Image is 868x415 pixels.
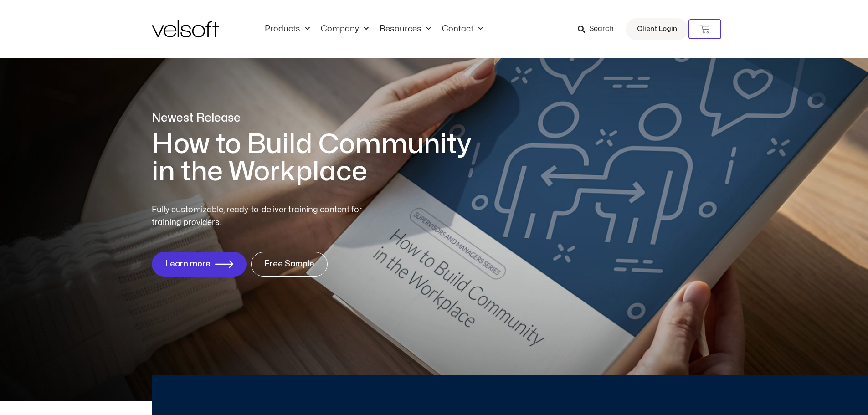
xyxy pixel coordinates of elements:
a: Learn more [152,252,247,277]
p: Fully customizable, ready-to-deliver training content for training providers. [152,204,379,229]
p: Newest Release [152,110,484,126]
a: ProductsMenu Toggle [259,24,315,34]
img: Velsoft Training Materials [152,20,219,37]
span: Free Sample [264,260,314,269]
span: Search [589,23,614,35]
nav: Menu [259,24,488,34]
a: ContactMenu Toggle [437,24,488,34]
a: Free Sample [251,252,328,277]
a: Client Login [626,18,688,40]
a: ResourcesMenu Toggle [374,24,437,34]
h1: How to Build Community in the Workplace [152,131,484,185]
span: Learn more [165,260,211,269]
a: CompanyMenu Toggle [315,24,374,34]
a: Search [578,21,620,37]
span: Client Login [637,23,677,35]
